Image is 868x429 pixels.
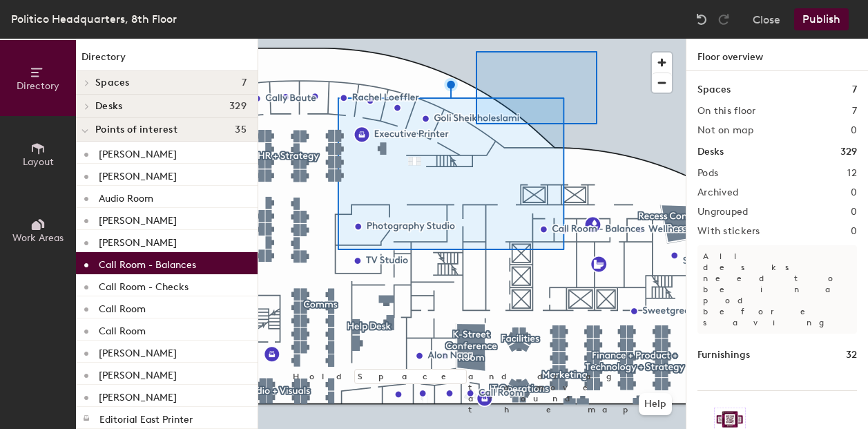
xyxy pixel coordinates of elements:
[852,82,857,97] h1: 7
[697,245,857,334] p: All desks need to be in a pod before saving
[99,189,153,204] p: Audio Room
[697,168,718,179] h2: Pods
[99,144,177,160] p: [PERSON_NAME]
[95,124,177,135] span: Points of interest
[851,125,857,136] h2: 0
[697,125,753,136] h2: Not on map
[697,226,760,237] h2: With stickers
[12,232,64,244] span: Work Areas
[99,343,177,359] p: [PERSON_NAME]
[11,10,177,28] div: Politico Headquarters, 8th Floor
[851,187,857,198] h2: 0
[794,8,849,30] button: Publish
[697,106,756,117] h2: On this floor
[686,39,868,71] h1: Floor overview
[99,211,177,227] p: [PERSON_NAME]
[99,255,196,271] p: Call Room - Balances
[846,347,857,363] h1: 32
[697,82,731,97] h1: Spaces
[99,299,146,315] p: Call Room
[229,101,247,112] span: 329
[23,156,54,168] span: Layout
[95,101,122,112] span: Desks
[99,365,177,381] p: [PERSON_NAME]
[235,124,247,135] span: 35
[95,77,130,88] span: Spaces
[99,410,193,426] p: Editorial East Printer
[99,388,177,403] p: [PERSON_NAME]
[99,166,177,182] p: [PERSON_NAME]
[753,8,780,30] button: Close
[17,80,59,92] span: Directory
[851,226,857,237] h2: 0
[697,187,738,198] h2: Archived
[695,12,708,26] img: Undo
[99,321,146,337] p: Call Room
[697,347,750,363] h1: Furnishings
[851,207,857,218] h2: 0
[717,12,731,26] img: Redo
[99,233,177,249] p: [PERSON_NAME]
[242,77,247,88] span: 7
[847,168,857,179] h2: 12
[852,106,857,117] h2: 7
[99,277,189,293] p: Call Room - Checks
[697,144,724,160] h1: Desks
[840,144,857,160] h1: 329
[697,207,749,218] h2: Ungrouped
[639,393,672,415] button: Help
[76,50,258,71] h1: Directory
